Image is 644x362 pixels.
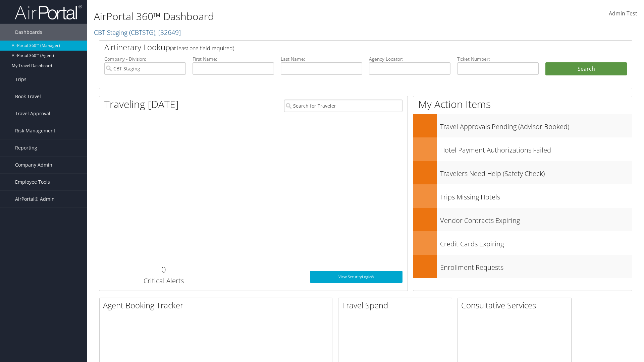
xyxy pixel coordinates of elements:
label: Last Name: [281,56,362,62]
h3: Travelers Need Help (Safety Check) [440,166,632,178]
span: ( CBTSTG ) [129,28,155,37]
h2: Consultative Services [461,300,571,311]
h3: Travel Approvals Pending (Advisor Booked) [440,119,632,131]
h1: Traveling [DATE] [104,97,179,111]
a: View SecurityLogic® [310,271,402,283]
span: Employee Tools [15,174,50,190]
span: Travel Approval [15,105,50,122]
img: airportal-logo.png [15,4,82,20]
h2: Travel Spend [342,300,452,311]
span: , [ 32649 ] [155,28,181,37]
span: (at least one field required) [170,45,234,52]
span: Book Travel [15,88,41,105]
h3: Enrollment Requests [440,259,632,272]
span: Dashboards [15,24,42,41]
a: Travel Approvals Pending (Advisor Booked) [413,114,632,137]
label: Ticket Number: [457,56,539,62]
h3: Credit Cards Expiring [440,236,632,249]
label: First Name: [193,56,274,62]
h1: AirPortal 360™ Dashboard [94,9,456,23]
button: Search [545,62,627,76]
label: Company - Division: [104,56,186,62]
a: Travelers Need Help (Safety Check) [413,161,632,184]
span: Company Admin [15,157,52,173]
a: CBT Staging [94,28,181,37]
a: Vendor Contracts Expiring [413,208,632,231]
span: Reporting [15,139,37,156]
h2: Agent Booking Tracker [103,300,332,311]
h3: Trips Missing Hotels [440,189,632,202]
span: AirPortal® Admin [15,191,55,207]
span: Risk Management [15,122,55,139]
h1: My Action Items [413,97,632,111]
h2: Airtinerary Lookup [104,42,583,53]
a: Trips Missing Hotels [413,184,632,208]
span: Admin Test [609,10,637,17]
a: Hotel Payment Authorizations Failed [413,137,632,161]
h3: Vendor Contracts Expiring [440,213,632,225]
h3: Critical Alerts [104,276,223,286]
a: Credit Cards Expiring [413,231,632,255]
input: Search for Traveler [284,100,402,112]
a: Enrollment Requests [413,255,632,278]
h2: 0 [104,264,223,275]
h3: Hotel Payment Authorizations Failed [440,142,632,155]
span: Trips [15,71,26,88]
label: Agency Locator: [369,56,450,62]
a: Admin Test [609,3,637,24]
